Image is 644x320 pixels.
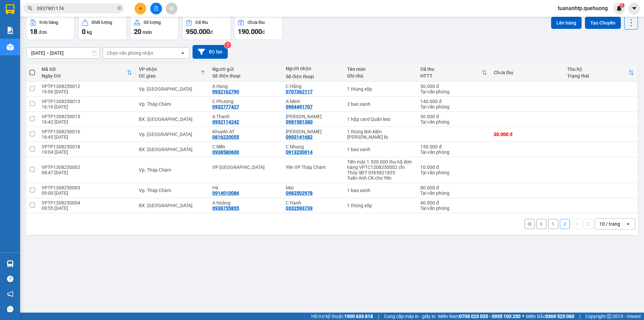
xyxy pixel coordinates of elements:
div: Mã GD [42,66,127,72]
span: 20 [134,28,141,36]
span: đơn [39,30,47,35]
div: 0981581380 [286,119,313,125]
div: C Mến [212,144,279,149]
strong: 0708 023 035 - 0935 103 250 [459,314,521,319]
button: Khối lượng0kg [78,16,127,40]
div: HTTT [420,73,482,79]
span: đ [262,30,265,35]
span: copyright [607,314,611,319]
div: 0932114242 [212,119,239,125]
div: 1 thùng xốp [347,86,414,92]
div: Tại văn phòng [420,205,487,211]
sup: 1 [620,3,625,8]
span: search [28,6,33,11]
div: Đơn hàng [40,20,58,25]
div: 0332593739 [286,205,313,211]
div: 16:16 [DATE] [42,104,132,109]
div: Tại văn phòng [420,104,487,109]
th: Toggle SortBy [417,64,490,82]
div: VP Tân Phú [212,165,279,170]
div: VPTP1308250018 [42,144,132,149]
div: Số điện thoại [286,74,340,79]
div: Tại văn phòng [420,170,487,175]
div: Số điện thoại [212,73,279,79]
img: logo-vxr [6,4,14,14]
div: C Phượng [212,99,279,104]
div: 0932777427 [212,104,239,109]
b: Biên nhận gởi hàng hóa [43,10,64,64]
span: file-add [154,6,158,11]
div: Người nhận [286,66,340,71]
div: Tùng Nguyễn [286,129,340,134]
div: Khối lượng [92,20,112,25]
div: 40.000 đ [420,200,487,205]
div: Vp. Tháp Chàm [139,167,206,173]
div: 80.000 đ [420,185,487,190]
div: Chọn văn phòng nhận [107,50,153,56]
span: 0 [82,28,86,36]
span: món [143,30,152,35]
button: Lên hàng [551,17,582,29]
div: Mai [286,185,340,190]
div: Chưa thu [494,70,560,75]
div: ĐC giao [139,73,200,79]
div: 09:55 [DATE] [42,205,132,211]
div: Trạng thái [567,73,629,79]
span: 950.000 [186,28,210,36]
div: Ghi chú [347,73,414,79]
div: VPTP1308250004 [42,200,132,205]
div: Vp. [GEOGRAPHIC_DATA] [139,132,206,137]
div: 1 bao xanh [347,188,414,193]
div: VPTP1308250016 [42,129,132,134]
span: kg [87,30,92,35]
div: Đã thu [196,20,208,25]
input: Select a date range. [26,48,100,58]
div: A Hùng [212,84,279,89]
div: A Hoàng [212,200,279,205]
div: 16:42 [DATE] [42,119,132,125]
button: 1 [548,219,558,229]
button: Chưa thu190.000đ [234,16,283,40]
div: 0938755855 [212,205,239,211]
div: 1 hộp card Quấn keo [347,117,414,122]
div: Tại văn phòng [420,89,487,94]
div: 16:45 [DATE] [42,134,132,140]
div: 50.000 đ [420,84,487,89]
div: Tại văn phòng [420,149,487,155]
div: Tại văn phòng [420,119,487,125]
div: VPTP1308250013 [42,99,132,104]
span: Miền Nam [438,313,521,320]
button: Đơn hàng18đơn [26,16,75,40]
div: 08:47 [DATE] [42,170,132,175]
div: 150.000 đ [420,144,487,149]
th: Toggle SortBy [136,64,209,82]
span: close-circle [117,6,121,10]
div: 19:04 [DATE] [42,149,132,155]
div: C Nhung [286,144,340,149]
button: Tạo Chuyến [585,17,621,29]
div: 0984491707 [286,104,313,109]
strong: 0369 525 060 [545,314,574,319]
span: | [579,313,580,320]
div: Vp. Tháp Chàm [139,101,206,107]
div: Số lượng [144,20,161,25]
button: aim [166,3,177,14]
div: Chưa thu [248,20,265,25]
div: 0903141682 [286,134,313,140]
div: 10 / trang [599,221,620,227]
div: 2 bao xanh [347,101,414,107]
span: question-circle [7,276,13,282]
div: 10.000 đ [420,165,487,170]
th: Toggle SortBy [564,64,637,82]
div: Tiền mặt 1.530.000 thu hộ đơn hàng VPTC1208250002 chi Thủy SĐT 0365821835 [347,159,414,175]
th: Toggle SortBy [38,64,136,82]
span: plus [138,6,143,11]
div: C Vân [286,114,340,119]
img: warehouse-icon [7,260,14,267]
button: caret-down [628,3,640,14]
div: VPTP1308250002 [42,165,132,170]
div: VP nhận [139,66,200,72]
span: 190.000 [238,28,262,36]
span: | [378,313,379,320]
span: message [7,306,13,312]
